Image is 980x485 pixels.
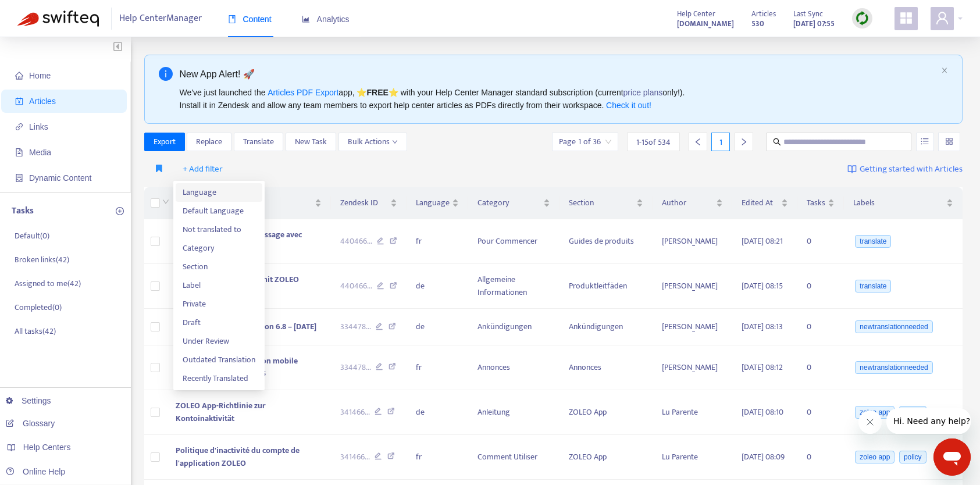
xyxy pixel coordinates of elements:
[17,10,99,27] img: Swifteq
[855,406,895,419] span: zoleo app
[392,139,398,145] span: down
[797,187,844,219] th: Tasks
[407,309,468,345] td: de
[677,17,734,30] strong: [DOMAIN_NAME]
[15,174,23,182] span: container
[407,435,468,480] td: fr
[807,197,825,209] span: Tasks
[855,280,891,293] span: translate
[899,406,926,419] span: policy
[740,138,748,146] span: right
[15,97,23,105] span: account-book
[653,264,732,309] td: [PERSON_NAME]
[15,230,49,242] p: Default ( 0 )
[183,354,255,366] span: Outdated Translation
[899,11,913,25] span: appstore
[183,205,255,217] span: Default Language
[29,71,51,80] span: Home
[23,443,71,452] span: Help Centers
[742,361,783,374] span: [DATE] 08:12
[234,133,283,151] button: Translate
[29,97,56,106] span: Articles
[154,135,176,148] span: Export
[187,133,231,151] button: Replace
[180,86,937,112] div: We've just launched the app, ⭐ ⭐️ with your Help Center Manager standard subscription (current on...
[855,11,869,26] img: sync.dc5367851b00ba804db3.png
[797,219,844,264] td: 0
[116,207,124,215] span: plus-circle
[921,137,929,145] span: unordered-list
[797,264,844,309] td: 0
[732,187,797,219] th: Edited At
[853,197,944,209] span: Labels
[477,197,541,209] span: Category
[560,309,653,345] td: Ankündigungen
[407,390,468,435] td: de
[560,435,653,480] td: ZOLEO App
[855,451,895,463] span: zoleo app
[797,390,844,435] td: 0
[302,15,310,23] span: area-chart
[15,123,23,131] span: link
[183,298,255,311] span: Private
[6,396,51,405] a: Settings
[797,435,844,480] td: 0
[29,173,91,183] span: Dynamic Content
[742,450,785,463] span: [DATE] 08:09
[742,279,783,293] span: [DATE] 08:15
[286,133,336,151] button: New Task
[15,277,81,290] p: Assigned to me ( 42 )
[29,122,48,131] span: Links
[844,187,963,219] th: Labels
[174,160,231,179] button: + Add filter
[29,148,51,157] span: Media
[468,219,560,264] td: Pour Commencer
[793,8,823,20] span: Last Sync
[793,17,835,30] strong: [DATE] 07:55
[662,197,714,209] span: Author
[15,72,23,80] span: home
[623,88,663,97] a: price plans
[935,11,949,25] span: user
[268,88,338,97] a: Articles PDF Export
[340,361,371,374] span: 334478 ...
[847,160,963,179] a: Getting started with Articles
[797,309,844,345] td: 0
[366,88,388,97] b: FREE
[694,138,702,146] span: left
[941,67,948,74] span: close
[653,187,732,219] th: Author
[183,242,255,255] span: Category
[15,301,62,313] p: Completed ( 0 )
[751,8,776,20] span: Articles
[858,411,882,434] iframe: Close message
[183,316,255,329] span: Draft
[176,399,265,425] span: ZOLEO App-Richtlinie zur Kontoinaktivität
[653,390,732,435] td: Lu Parente
[162,198,169,205] span: down
[228,15,236,23] span: book
[606,101,651,110] a: Check it out!
[338,133,407,151] button: Bulk Actionsdown
[855,320,932,333] span: newtranslationneeded
[407,219,468,264] td: fr
[302,15,350,24] span: Analytics
[15,325,56,337] p: All tasks ( 42 )
[742,405,783,419] span: [DATE] 08:10
[560,187,653,219] th: Section
[228,15,272,24] span: Content
[6,467,65,476] a: Online Help
[119,8,202,30] span: Help Center Manager
[340,451,370,463] span: 341466 ...
[340,197,389,209] span: Zendesk ID
[340,320,371,333] span: 334478 ...
[941,67,948,74] button: close
[180,67,937,81] div: New App Alert! 🚀
[176,444,300,470] span: Politique d'inactivité du compte de l'application ZOLEO
[183,223,255,236] span: Not translated to
[751,17,764,30] strong: 530
[166,187,331,219] th: Title
[340,235,372,248] span: 440466 ...
[560,264,653,309] td: Produktleitfäden
[183,261,255,273] span: Section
